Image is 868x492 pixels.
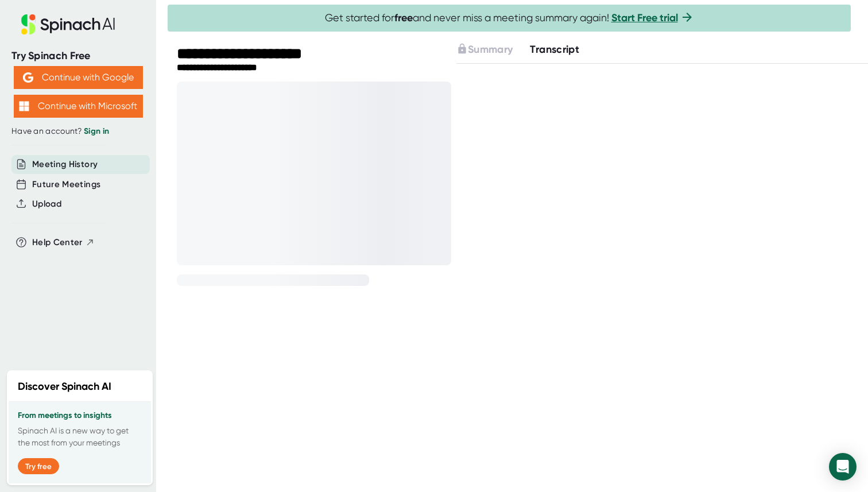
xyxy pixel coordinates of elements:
[530,42,579,57] button: Transcript
[456,42,513,57] button: Summary
[32,236,95,249] button: Help Center
[14,95,143,118] button: Continue with Microsoft
[11,126,145,137] div: Have an account?
[84,126,109,136] a: Sign in
[530,43,579,56] span: Transcript
[11,49,145,63] div: Try Spinach Free
[32,197,61,211] button: Upload
[18,379,111,394] h2: Discover Spinach AI
[468,43,513,56] span: Summary
[14,66,143,89] button: Continue with Google
[325,11,694,25] span: Get started for and never miss a meeting summary again!
[32,158,98,171] button: Meeting History
[23,72,33,83] img: Aehbyd4JwY73AAAAAElFTkSuQmCC
[18,458,59,474] button: Try free
[829,453,857,481] div: Open Intercom Messenger
[32,236,83,249] span: Help Center
[611,11,678,24] a: Start Free trial
[18,425,142,449] p: Spinach AI is a new way to get the most from your meetings
[18,411,142,420] h3: From meetings to insights
[32,178,100,191] button: Future Meetings
[394,11,413,24] b: free
[456,42,530,57] div: Upgrade to access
